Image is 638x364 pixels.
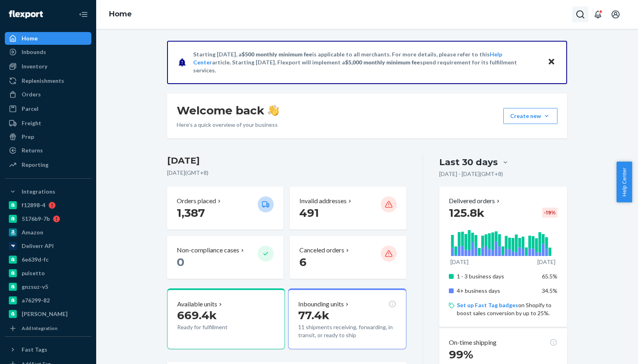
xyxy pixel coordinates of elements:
p: 4+ business days [457,287,536,295]
button: Inbounding units77.4k11 shipments receiving, forwarding, in transit, or ready to ship [288,288,406,349]
span: 0 [177,255,184,269]
p: [DATE] ( GMT+8 ) [167,169,406,177]
button: Canceled orders 6 [290,236,406,279]
img: hand-wave emoji [268,105,279,116]
span: 125.8k [449,206,485,220]
p: 11 shipments receiving, forwarding, in transit, or ready to ship [298,323,396,339]
span: $5,000 monthly minimum fee [345,59,420,66]
span: 34.5% [542,287,557,294]
ol: breadcrumbs [103,3,138,26]
div: Inbounds [22,48,46,56]
p: Ready for fulfillment [177,323,251,331]
a: 5176b9-7b [5,212,91,225]
div: Add Integration [22,325,57,332]
div: [PERSON_NAME] [22,310,68,318]
div: Home [22,34,38,42]
div: gnzsuz-v5 [22,283,48,291]
p: [DATE] [537,258,555,266]
div: 6e639d-fc [22,256,48,264]
span: 669.4k [177,308,217,322]
button: Close Navigation [75,6,91,22]
button: Open account menu [608,6,624,22]
p: on Shopify to boost sales conversion by up to 25%. [457,301,557,317]
button: Create new [503,108,557,124]
button: Available units669.4kReady for fulfillment [167,288,285,349]
div: Deliverr API [22,242,54,250]
a: Replenishments [5,74,91,87]
a: a76299-82 [5,294,91,307]
p: Canceled orders [299,246,344,255]
button: Delivered orders [449,196,501,206]
div: a76299-82 [22,296,50,304]
div: pulsetto [22,269,45,277]
h3: [DATE] [167,154,406,167]
span: 6 [299,255,307,269]
p: Starting [DATE], a is applicable to all merchants. For more details, please refer to this article... [193,50,540,74]
span: 491 [299,206,319,220]
a: Returns [5,144,91,157]
button: Open Search Box [572,6,588,22]
a: Amazon [5,226,91,239]
p: Inbounding units [298,300,344,309]
a: Home [109,10,132,18]
a: Inbounds [5,46,91,58]
a: Reporting [5,158,91,171]
button: Fast Tags [5,343,91,356]
img: Flexport logo [9,10,43,18]
a: Add Integration [5,324,91,333]
div: Last 30 days [439,156,498,168]
div: Returns [22,146,43,154]
button: Close [546,56,557,68]
a: Parcel [5,102,91,115]
button: Invalid addresses 491 [290,187,406,230]
span: $500 monthly minimum fee [242,51,312,58]
a: 6e639d-fc [5,253,91,266]
div: f12898-4 [22,201,45,209]
a: Prep [5,130,91,143]
span: 1,387 [177,206,205,220]
h1: Welcome back [177,103,279,118]
p: Here’s a quick overview of your business [177,121,279,129]
div: Integrations [22,188,55,196]
p: Available units [177,300,217,309]
div: Fast Tags [22,346,47,354]
a: Inventory [5,60,91,73]
div: Reporting [22,161,48,169]
a: Home [5,32,91,45]
button: Integrations [5,185,91,198]
a: Freight [5,117,91,130]
p: [DATE] [450,258,468,266]
a: gnzsuz-v5 [5,280,91,293]
button: Non-compliance cases 0 [167,236,283,279]
div: Prep [22,133,34,141]
div: Inventory [22,62,47,70]
p: [DATE] - [DATE] ( GMT+8 ) [439,170,503,178]
div: Freight [22,119,41,127]
button: Orders placed 1,387 [167,187,283,230]
a: Set up Fast Tag badges [457,302,518,308]
p: Orders placed [177,196,216,206]
p: On-time shipping [449,338,497,347]
p: Non-compliance cases [177,246,239,255]
div: Parcel [22,105,38,113]
div: -19 % [542,208,557,218]
a: Orders [5,88,91,101]
div: 5176b9-7b [22,215,50,223]
div: Orders [22,90,41,98]
div: Replenishments [22,77,64,85]
p: Invalid addresses [299,196,347,206]
span: 65.5% [542,273,557,280]
p: 1 - 3 business days [457,272,536,280]
div: Amazon [22,228,43,236]
span: 99% [449,348,473,361]
a: Deliverr API [5,240,91,252]
a: [PERSON_NAME] [5,308,91,320]
button: Open notifications [590,6,606,22]
a: f12898-4 [5,199,91,212]
span: 77.4k [298,308,329,322]
button: Help Center [616,162,632,202]
a: pulsetto [5,267,91,280]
